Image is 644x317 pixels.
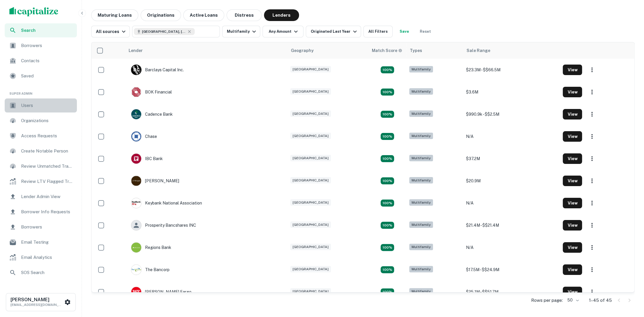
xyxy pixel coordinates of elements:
[21,117,73,124] span: Organizations
[5,144,77,158] a: Create Notable Person
[263,26,303,37] button: Any Amount
[11,297,63,302] h6: [PERSON_NAME]
[563,109,582,119] button: View
[416,26,435,37] button: Reset
[21,57,73,64] span: Contacts
[131,65,184,75] div: Barclays Capital Inc.
[381,155,394,162] div: Matching Properties: 5, hasApolloMatch: undefined
[463,170,560,192] td: $20.9M
[372,47,401,54] h6: Match Score
[381,89,394,96] div: Matching Properties: 3, hasApolloMatch: undefined
[310,28,358,35] div: Originated Last Year
[96,28,127,35] div: All sources
[290,66,331,73] div: [GEOGRAPHIC_DATA]
[565,296,580,304] div: 50
[131,154,141,164] img: picture
[5,220,77,234] a: Borrowers
[381,111,394,118] div: Matching Properties: 4, hasApolloMatch: undefined
[5,129,77,143] a: Access Requests
[5,174,77,188] div: Review LTV Flagged Transactions
[131,109,141,119] img: picture
[21,239,73,246] span: Email Testing
[463,59,560,81] td: $23.3M - $$66.5M
[5,39,77,53] a: Borrowers
[21,193,73,200] span: Lender Admin View
[5,235,77,249] div: Email Testing
[563,153,582,164] button: View
[463,148,560,170] td: $37.2M
[409,88,433,95] div: Multifamily
[409,199,433,206] div: Multifamily
[131,287,141,297] img: picture
[291,47,314,54] div: Geography
[615,252,644,280] iframe: Chat Widget
[21,72,73,79] span: Saved
[142,29,186,34] span: [GEOGRAPHIC_DATA], [GEOGRAPHIC_DATA], [GEOGRAPHIC_DATA]
[131,242,141,252] img: picture
[410,47,422,54] div: Types
[409,177,433,184] div: Multifamily
[91,26,130,37] button: All sources
[306,26,361,37] button: Originated Last Year
[463,103,560,125] td: $990.9k - $$2.5M
[133,67,139,73] p: B C
[290,244,331,250] div: [GEOGRAPHIC_DATA]
[563,131,582,142] button: View
[287,42,368,59] th: Geography
[368,42,406,59] th: Capitalize uses an advanced AI algorithm to match your search with the best lender. The match sco...
[131,265,141,275] img: picture
[290,266,331,273] div: [GEOGRAPHIC_DATA]
[463,214,560,236] td: $21.4M - $$21.4M
[131,176,141,186] img: picture
[463,259,560,281] td: $17.5M - $$24.9M
[290,199,331,206] div: [GEOGRAPHIC_DATA]
[264,9,299,21] button: Lenders
[5,114,77,128] div: Organizations
[466,47,490,54] div: Sale Range
[5,69,77,83] a: Saved
[563,242,582,253] button: View
[381,244,394,251] div: Matching Properties: 3, hasApolloMatch: undefined
[381,288,394,295] div: Matching Properties: 4, hasApolloMatch: undefined
[5,98,77,112] a: Users
[21,42,73,49] span: Borrowers
[5,266,77,280] a: SOS Search
[381,177,394,184] div: Matching Properties: 3, hasApolloMatch: undefined
[563,87,582,97] button: View
[131,287,191,297] div: [PERSON_NAME] Fargo
[531,297,563,304] p: Rows per page:
[6,293,76,311] button: [PERSON_NAME][EMAIL_ADDRESS][DOMAIN_NAME]
[363,26,393,37] button: All Filters
[463,125,560,148] td: N/A
[5,190,77,204] div: Lender Admin View
[5,205,77,219] div: Borrower Info Requests
[141,9,181,21] button: Originations
[5,54,77,68] div: Contacts
[395,26,414,37] button: Save your search to get updates of matches that match your search criteria.
[290,288,331,295] div: [GEOGRAPHIC_DATA]
[131,242,171,253] div: Regions Bank
[563,220,582,231] button: View
[409,155,433,162] div: Multifamily
[131,198,141,208] img: picture
[21,27,73,34] span: Search
[409,288,433,295] div: Multifamily
[131,131,141,141] img: picture
[409,266,433,273] div: Multifamily
[5,250,77,264] a: Email Analytics
[381,222,394,229] div: Matching Properties: 4, hasApolloMatch: undefined
[290,177,331,184] div: [GEOGRAPHIC_DATA]
[5,23,77,37] a: Search
[21,132,73,139] span: Access Requests
[131,87,141,97] img: picture
[129,47,143,54] div: Lender
[21,208,73,215] span: Borrower Info Requests
[463,192,560,214] td: N/A
[563,176,582,186] button: View
[131,87,172,97] div: BOK Financial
